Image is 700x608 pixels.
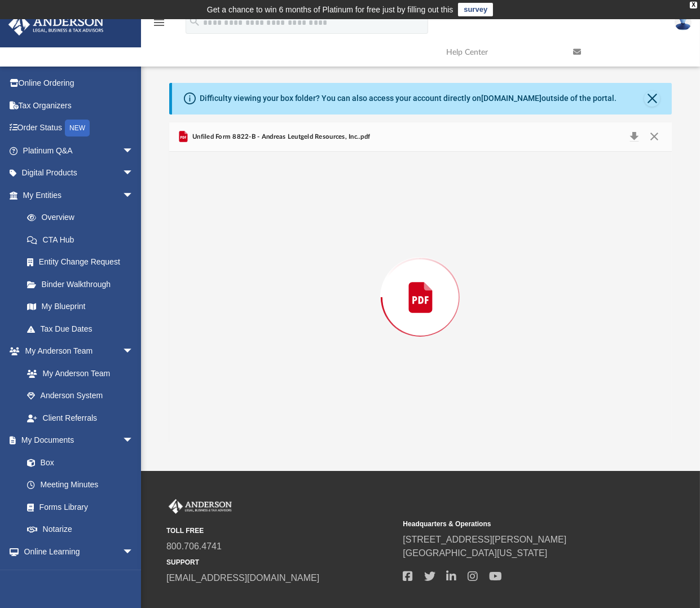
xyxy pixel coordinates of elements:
a: Tax Due Dates [16,318,151,340]
img: Anderson Advisors Platinum Portal [5,14,107,36]
a: Tax Organizers [8,94,151,117]
span: arrow_drop_down [122,139,145,162]
img: Anderson Advisors Platinum Portal [166,499,234,514]
a: Help Center [438,30,565,74]
a: Entity Change Request [16,251,151,274]
div: NEW [65,120,90,136]
span: arrow_drop_down [122,429,145,452]
a: [GEOGRAPHIC_DATA][US_STATE] [403,548,547,558]
a: My Anderson Teamarrow_drop_down [8,340,145,363]
a: 800.706.4741 [166,541,222,551]
i: search [188,15,201,28]
div: Preview [169,122,672,443]
a: Courses [16,563,145,585]
span: arrow_drop_down [122,184,145,207]
a: My Entitiesarrow_drop_down [8,184,151,206]
a: Client Referrals [16,407,145,429]
div: Get a chance to win 6 months of Platinum for free just by filling out this [207,3,454,16]
a: survey [458,3,493,16]
a: CTA Hub [16,228,151,251]
a: Order StatusNEW [8,117,151,140]
img: User Pic [675,14,692,30]
a: Digital Productsarrow_drop_down [8,162,151,184]
a: [DOMAIN_NAME] [482,94,542,103]
span: arrow_drop_down [122,162,145,185]
a: Platinum Q&Aarrow_drop_down [8,139,151,162]
a: menu [152,21,166,29]
div: Difficulty viewing your box folder? You can also access your account directly on outside of the p... [200,92,617,104]
a: [EMAIL_ADDRESS][DOMAIN_NAME] [166,573,319,583]
button: Close [644,129,664,145]
span: arrow_drop_down [122,540,145,563]
a: Meeting Minutes [16,474,145,496]
a: My Anderson Team [16,362,139,385]
a: Forms Library [16,496,139,518]
small: SUPPORT [166,557,395,567]
a: Online Ordering [8,72,151,95]
small: TOLL FREE [166,526,395,536]
div: close [690,2,697,8]
a: My Blueprint [16,296,145,318]
a: Online Learningarrow_drop_down [8,540,145,563]
a: Binder Walkthrough [16,273,151,296]
a: Notarize [16,518,145,541]
a: Box [16,451,139,474]
span: Unfiled Form 8822-B - Andreas Leutgeld Resources, Inc..pdf [190,132,371,142]
a: [STREET_ADDRESS][PERSON_NAME] [403,535,566,544]
a: Overview [16,206,151,229]
span: arrow_drop_down [122,340,145,363]
i: menu [152,16,166,29]
small: Headquarters & Operations [403,519,631,529]
button: Close [644,91,660,107]
button: Download [624,129,645,145]
a: My Documentsarrow_drop_down [8,429,145,452]
a: Anderson System [16,385,145,407]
